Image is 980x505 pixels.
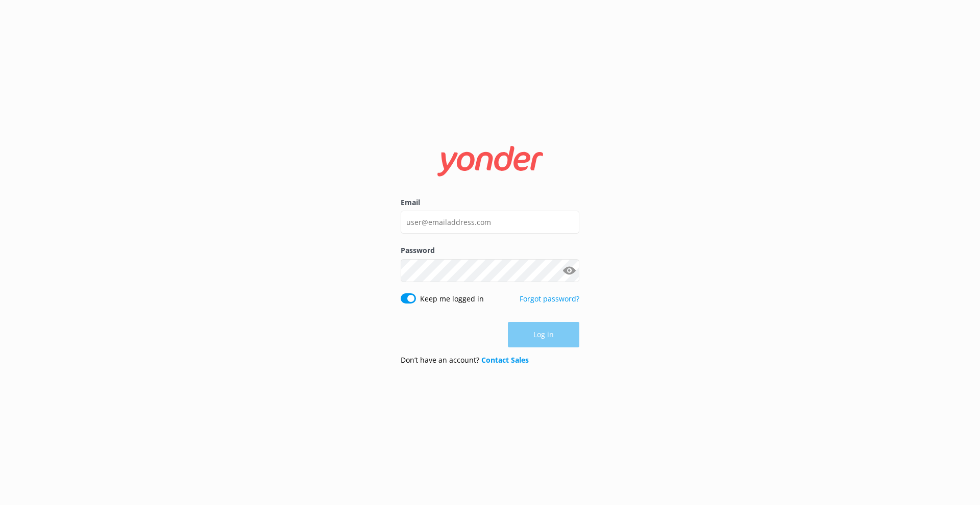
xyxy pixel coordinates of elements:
[520,294,579,304] a: Forgot password?
[559,260,579,281] button: Show password
[401,355,529,366] p: Don’t have an account?
[401,245,579,256] label: Password
[481,355,529,365] a: Contact Sales
[420,293,484,305] label: Keep me logged in
[401,211,579,234] input: user@emailaddress.com
[401,197,579,208] label: Email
